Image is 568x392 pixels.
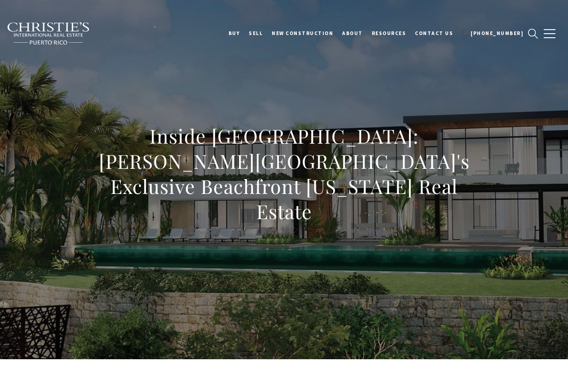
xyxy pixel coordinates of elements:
span: 📞 [PHONE_NUMBER] [462,30,524,36]
span: New Construction [272,30,333,36]
a: SELL [244,22,267,44]
a: 📞 [PHONE_NUMBER] [458,22,528,44]
h1: Inside [GEOGRAPHIC_DATA]: [PERSON_NAME][GEOGRAPHIC_DATA]'s Exclusive Beachfront [US_STATE] Real E... [86,123,482,224]
a: BUY [224,22,245,44]
span: Contact Us [415,30,453,36]
a: About [338,22,367,44]
img: Christie's International Real Estate black text logo [7,22,90,45]
a: Resources [367,22,411,44]
a: New Construction [267,22,338,44]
